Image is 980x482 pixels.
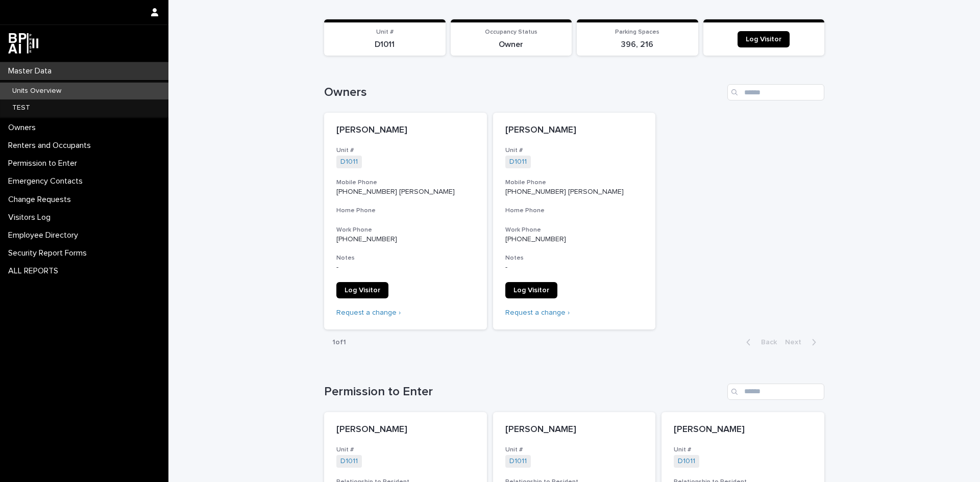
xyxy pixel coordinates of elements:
p: Renters and Occupants [4,141,99,150]
p: TEST [4,104,38,112]
a: Log Visitor [505,282,557,298]
span: Back [755,339,777,346]
p: Change Requests [4,195,79,205]
a: [PHONE_NUMBER] [PERSON_NAME] [336,188,455,195]
span: Next [785,339,807,346]
p: Units Overview [4,87,69,95]
p: [PERSON_NAME] [674,424,812,436]
a: Log Visitor [336,282,388,298]
a: [PHONE_NUMBER] [PERSON_NAME] [505,188,624,195]
p: Employee Directory [4,231,86,240]
h1: Permission to Enter [324,385,723,399]
a: D1011 [340,457,358,466]
span: Log Visitor [746,36,781,43]
p: [PERSON_NAME] [505,424,644,436]
a: Log Visitor [738,31,790,47]
h3: Notes [505,254,644,262]
a: [PHONE_NUMBER] [336,236,397,243]
img: dwgmcNfxSF6WIOOXiGgu [8,33,38,54]
button: Next [781,338,824,347]
p: Owner [457,40,566,49]
h3: Mobile Phone [505,179,644,187]
input: Search [727,84,824,100]
span: Parking Spaces [615,29,659,35]
a: D1011 [509,457,527,466]
a: [PERSON_NAME]Unit #D1011 Mobile Phone[PHONE_NUMBER] [PERSON_NAME]Home PhoneWork Phone[PHONE_NUMBE... [493,113,656,329]
p: ALL REPORTS [4,266,66,276]
p: D1011 [330,40,439,49]
p: [PERSON_NAME] [336,125,475,136]
h3: Home Phone [336,207,475,215]
span: Unit # [376,29,394,35]
span: Log Visitor [345,287,380,294]
h3: Unit # [674,446,812,454]
h3: Unit # [505,146,644,155]
p: Owners [4,123,44,133]
p: Permission to Enter [4,159,85,168]
p: - [336,263,475,272]
h3: Unit # [336,146,475,155]
p: Emergency Contacts [4,176,91,186]
span: Occupancy Status [485,29,537,35]
h3: Work Phone [336,226,475,234]
a: D1011 [340,158,358,166]
a: [PHONE_NUMBER] [505,236,566,243]
h1: Owners [324,85,723,100]
p: [PERSON_NAME] [336,424,475,436]
input: Search [727,384,824,400]
button: Back [738,338,781,347]
a: [PERSON_NAME]Unit #D1011 Mobile Phone[PHONE_NUMBER] [PERSON_NAME]Home PhoneWork Phone[PHONE_NUMBE... [324,113,487,329]
p: Master Data [4,66,60,76]
span: Log Visitor [513,287,549,294]
p: Visitors Log [4,213,59,222]
p: - [505,263,644,272]
p: [PERSON_NAME] [505,125,644,136]
h3: Work Phone [505,226,644,234]
h3: Mobile Phone [336,179,475,187]
p: 396, 216 [583,40,692,49]
p: Security Report Forms [4,248,95,258]
h3: Unit # [505,446,644,454]
h3: Unit # [336,446,475,454]
h3: Notes [336,254,475,262]
a: D1011 [509,158,527,166]
a: Request a change › [505,309,570,316]
a: Request a change › [336,309,401,316]
p: 1 of 1 [324,330,354,355]
a: D1011 [678,457,695,466]
h3: Home Phone [505,207,644,215]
